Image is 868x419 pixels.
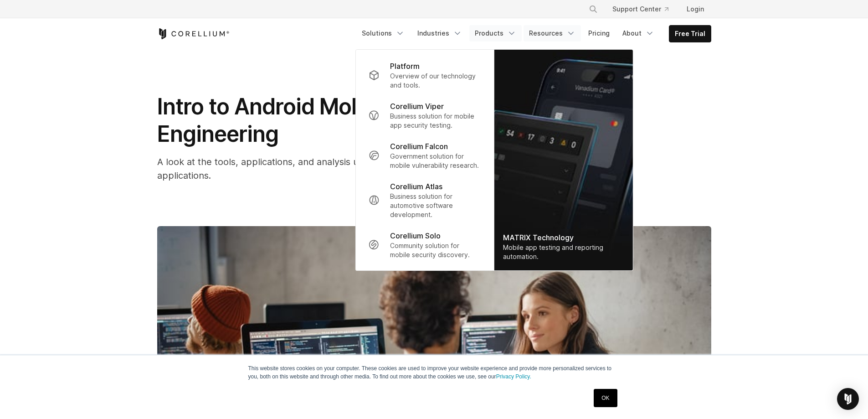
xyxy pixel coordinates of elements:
div: MATRIX Technology [503,232,623,243]
a: Free Trial [669,26,711,42]
img: Matrix_WebNav_1x [494,50,632,270]
a: Corellium Viper Business solution for mobile app security testing. [361,95,488,135]
p: Corellium Viper [390,101,444,112]
a: Industries [412,25,467,41]
a: Solutions [356,25,410,41]
a: MATRIX Technology Mobile app testing and reporting automation. [494,50,632,270]
p: Corellium Falcon [390,141,448,152]
span: Intro to Android Mobile Reverse Engineering [157,93,475,147]
p: Overview of our technology and tools. [390,72,481,90]
span: A look at the tools, applications, and analysis used to reverse engineer Android applications. [157,156,498,181]
a: OK [594,389,617,407]
div: Open Intercom Messenger [837,388,859,410]
p: Corellium Solo [390,230,441,241]
p: Community solution for mobile security discovery. [390,241,481,259]
a: Pricing [583,25,615,41]
a: Corellium Solo Community solution for mobile security discovery. [361,225,488,265]
div: Navigation Menu [578,1,711,17]
a: Resources [524,25,581,41]
a: Privacy Policy. [496,373,531,380]
a: About [617,25,660,41]
div: Navigation Menu [356,25,711,42]
button: Search [585,1,601,17]
p: This website stores cookies on your computer. These cookies are used to improve your website expe... [248,364,620,381]
a: Corellium Atlas Business solution for automotive software development. [361,176,488,225]
a: Login [679,1,711,17]
a: Platform Overview of our technology and tools. [361,55,488,95]
p: Corellium Atlas [390,181,442,192]
a: Corellium Falcon Government solution for mobile vulnerability research. [361,135,488,176]
a: Corellium Home [157,28,230,39]
div: Mobile app testing and reporting automation. [503,243,623,261]
a: Support Center [605,1,676,17]
p: Government solution for mobile vulnerability research. [390,152,481,170]
p: Business solution for automotive software development. [390,192,481,219]
p: Platform [390,61,420,72]
p: Business solution for mobile app security testing. [390,112,481,130]
a: Products [469,25,522,41]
